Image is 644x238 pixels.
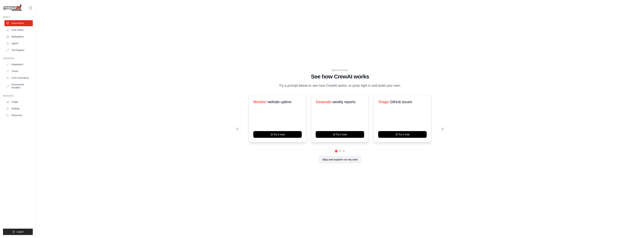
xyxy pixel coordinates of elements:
span: Generate [316,100,331,104]
a: Tool Registry [4,47,33,53]
span: Monitor [253,100,267,104]
div: Manage [3,94,33,97]
span: Logout [17,230,24,233]
button: Try it now [378,131,427,138]
a: Marketplace [4,34,33,40]
a: Crew Studio [4,27,33,33]
span: Triage [378,100,389,104]
a: Usage [4,99,33,105]
span: Resources [11,114,22,117]
a: Traces [4,68,33,74]
div: Operate [3,57,33,60]
a: Environment Variables [4,82,33,91]
span: website uptime [268,100,291,104]
p: Try a prompt below to see how CrewAI works, or jump right in and build your own. [277,83,403,88]
button: Resources [4,112,33,118]
button: Skip and explore on my own [319,156,361,163]
h1: See how CrewAI works [237,73,443,80]
button: Logout [3,229,33,235]
img: Logo [3,4,22,11]
span: weekly reports [332,100,355,104]
a: Settings [4,106,33,112]
a: Agents [4,40,33,46]
button: Try it now [253,131,302,138]
div: WALKTHROUGH [237,69,443,72]
span: GitHub issues [390,100,412,104]
div: Build [3,16,33,19]
a: LLM Connections [4,75,33,81]
button: Try it now [316,131,364,138]
a: Automations [4,20,33,26]
a: Integrations [4,61,33,67]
